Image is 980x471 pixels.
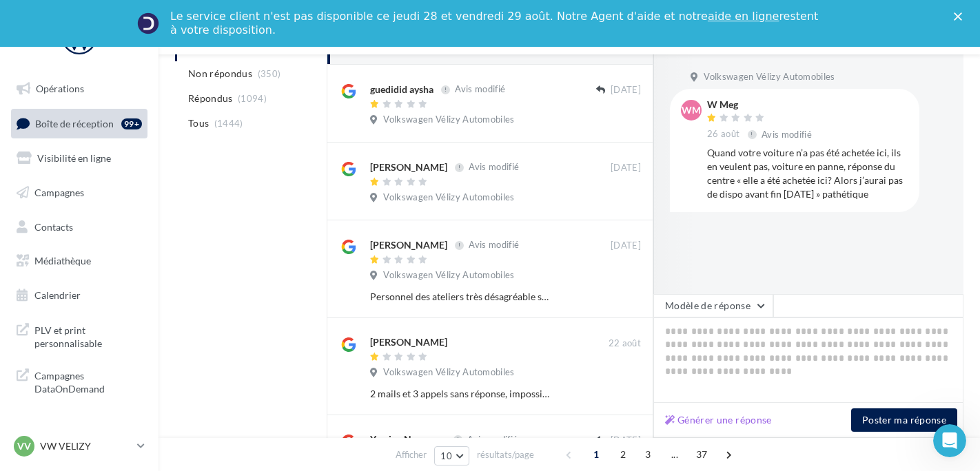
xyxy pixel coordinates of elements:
[609,337,641,350] span: 22 août
[8,144,150,173] a: Visibilité en ligne
[34,220,73,232] span: Contacts
[370,160,447,174] div: [PERSON_NAME]
[170,10,821,37] div: Le service client n'est pas disponible ce jeudi 28 et vendredi 29 août. Notre Agent d'aide et not...
[611,162,641,174] span: [DATE]
[477,448,534,461] span: résultats/page
[370,290,551,304] div: Personnel des ateliers très désagréable surtout un que je ne nommerais pas …
[370,387,551,401] div: 2 mails et 3 appels sans réponse, impossible de joindre la concession. Je passe mon chemin.
[383,191,514,204] span: Volkswagen Vélizy Automobiles
[611,84,641,96] span: [DATE]
[762,129,812,140] span: Avis modifié
[637,443,659,465] span: 3
[660,412,777,428] button: Générer une réponse
[664,443,686,465] span: ...
[612,443,634,465] span: 2
[8,74,150,103] a: Opérations
[653,294,773,317] button: Modèle de réponse
[34,255,91,266] span: Médiathèque
[383,114,514,126] span: Volkswagen Vélizy Automobiles
[8,247,150,275] a: Médiathèque
[370,432,446,446] div: Yamina Namoune
[17,439,31,453] span: VV
[611,240,641,252] span: [DATE]
[370,335,447,349] div: [PERSON_NAME]
[370,83,433,96] div: guedidid aysha
[933,424,966,457] iframe: Intercom live chat
[469,162,519,173] span: Avis modifié
[8,281,150,310] a: Calendrier
[8,315,150,356] a: PLV et print personnalisable
[188,92,233,105] span: Répondus
[707,146,908,201] div: Quand votre voiture n’a pas été achetée ici, ils en veulent pas, voiture en panne, réponse du cen...
[214,118,243,129] span: (1444)
[585,443,607,465] span: 1
[34,366,142,396] span: Campagnes DataOnDemand
[455,84,505,95] span: Avis modifié
[467,434,518,445] span: Avis modifié
[707,100,815,109] div: W Meg
[8,213,150,242] a: Contacts
[36,83,84,94] span: Opérations
[11,433,147,459] a: VV VW VELIZY
[8,361,150,401] a: Campagnes DataOnDemand
[258,68,281,79] span: (350)
[682,103,701,117] span: WM
[188,116,209,130] span: Tous
[37,152,111,164] span: Visibilité en ligne
[383,269,514,282] span: Volkswagen Vélizy Automobiles
[954,12,968,21] div: Fermer
[8,109,150,138] a: Boîte de réception99+
[440,450,452,461] span: 10
[704,71,835,83] span: Volkswagen Vélizy Automobiles
[434,446,469,465] button: 10
[691,443,713,465] span: 37
[121,118,142,129] div: 99+
[137,12,159,34] img: Profile image for Service-Client
[469,240,519,251] span: Avis modifié
[396,448,427,461] span: Afficher
[707,128,739,140] span: 26 août
[34,321,142,350] span: PLV et print personnalisable
[611,435,641,447] span: [DATE]
[40,439,132,453] p: VW VELIZY
[383,366,514,379] span: Volkswagen Vélizy Automobiles
[8,178,150,207] a: Campagnes
[851,408,957,432] button: Poster ma réponse
[34,187,84,198] span: Campagnes
[708,10,779,23] a: aide en ligne
[35,117,114,129] span: Boîte de réception
[34,289,81,301] span: Calendrier
[188,67,252,81] span: Non répondus
[238,93,267,104] span: (1094)
[370,238,447,252] div: [PERSON_NAME]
